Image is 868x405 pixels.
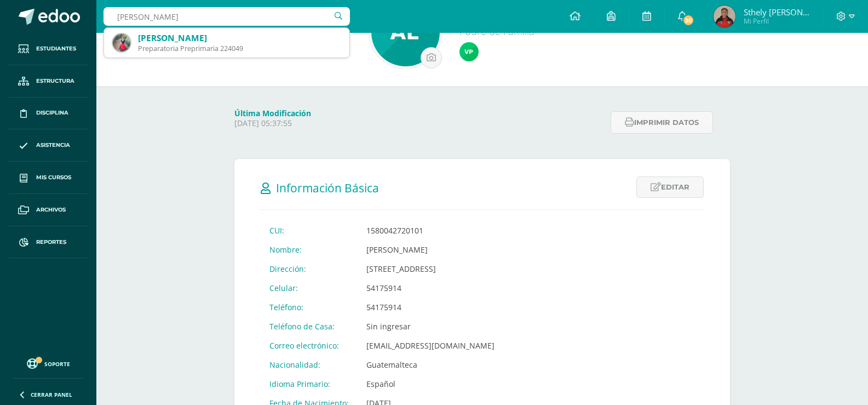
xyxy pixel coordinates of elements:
button: Imprimir datos [611,111,713,134]
td: [STREET_ADDRESS] [358,259,503,278]
a: Mis cursos [9,162,88,194]
div: [PERSON_NAME] [138,32,341,44]
span: Asistencia [36,141,70,150]
a: Editar [636,176,704,198]
img: 0c77af3d8e42b6d5cc46a24551f1b2ed.png [714,5,735,27]
a: Archivos [9,194,88,226]
td: 54175914 [358,278,503,298]
a: Asistencia [9,129,88,162]
span: Archivos [36,206,66,214]
td: Nacionalidad: [261,355,358,374]
a: Soporte [13,356,83,370]
span: Información Básica [276,180,379,196]
td: Español [358,374,503,393]
td: Teléfono de Casa: [261,317,358,336]
img: 942a0bf61dbf3a50e1a04f65625e1f86.png [113,34,130,52]
div: Preparatoria Preprimaria 224049 [138,44,341,53]
a: Estructura [9,65,88,98]
span: Mis cursos [36,173,71,182]
span: Estudiantes [36,44,76,53]
td: Idioma Primario: [261,374,358,393]
td: 1580042720101 [358,221,503,240]
td: Celular: [261,278,358,298]
a: Reportes [9,226,88,259]
span: Reportes [36,238,66,247]
a: Disciplina [9,98,88,130]
td: Nombre: [261,240,358,259]
input: Busca un usuario... [104,7,350,26]
img: e4c11298164fae21c4cd92cdcf486630.png [459,42,479,61]
td: [EMAIL_ADDRESS][DOMAIN_NAME] [358,336,503,355]
span: Disciplina [36,109,68,117]
span: Soporte [44,360,70,368]
td: [PERSON_NAME] [358,240,503,259]
h4: Última Modificación [234,108,604,118]
td: CUI: [261,221,358,240]
td: Dirección: [261,259,358,278]
td: Guatemalteca [358,355,503,374]
p: [DATE] 05:37:55 [234,118,604,128]
span: Sthely [PERSON_NAME] [744,7,809,18]
span: Estructura [36,77,74,85]
td: Teléfono: [261,298,358,317]
span: Cerrar panel [31,391,72,398]
a: Estudiantes [9,33,88,65]
span: 30 [682,14,694,26]
span: Mi Perfil [744,16,809,26]
td: Correo electrónico: [261,336,358,355]
td: 54175914 [358,298,503,317]
td: Sin ingresar [358,317,503,336]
